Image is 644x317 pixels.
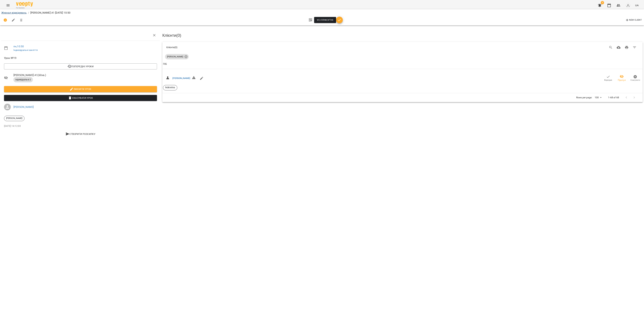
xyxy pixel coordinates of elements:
a: [PERSON_NAME] [172,77,190,80]
button: Фільтр [631,43,639,51]
a: Індивідуальні заняття [13,49,38,51]
img: Voopty Logo [16,2,33,7]
nav: breadcrumb [1,11,643,15]
span: 4 [601,1,604,4]
span: Усі присутні [317,18,333,22]
p: Rows per page: [576,96,592,99]
button: Створити розсилку [4,131,157,137]
button: UA [634,2,640,8]
img: avatar_s.png [626,3,630,8]
button: Завантажити CSV [615,43,623,51]
li: / [28,11,29,15]
span: UA [635,4,639,7]
h3: Клієнти ( 0 ) [162,33,643,38]
span: Змінити урок [7,87,154,91]
p: [PERSON_NAME] А1 [DATE] 10:50 [30,11,70,15]
span: [PERSON_NAME] А1 ( 60 хв. ) [13,73,157,77]
span: [PERSON_NAME] [165,55,185,58]
span: Скасувати [630,79,640,82]
button: New Client [624,17,643,23]
button: Скасувати [628,74,642,83]
p: 1-68 of 68 [608,96,619,99]
span: Створити розсилку [5,132,156,136]
div: Sort [163,62,167,66]
button: Друк [623,43,631,51]
div: Клієнти ( 0 ) [166,46,392,49]
div: Table Toolbar [162,42,643,53]
div: [PERSON_NAME] [4,116,24,121]
h6: Невірний формат телефону ${ phone } [192,76,196,81]
button: Menu [4,1,12,9]
span: Попередні уроки [7,64,154,68]
button: Змінити урок [4,86,157,92]
button: Усі присутні [314,17,336,23]
div: [PERSON_NAME] [165,54,189,59]
button: Попередні уроки [4,63,157,69]
span: fedkivirina [163,86,177,89]
div: ПІБ [163,62,167,66]
span: Індивідуальні 2 [13,78,33,81]
span: New Client [625,18,642,22]
span: Відвідав [604,79,612,82]
span: For Business [16,7,33,9]
span: [PERSON_NAME] [4,117,24,120]
button: Відвідав [601,74,615,83]
span: Прогул [618,78,626,82]
span: ПІБ [163,62,642,66]
button: Прогул [615,74,629,83]
button: Search [607,43,615,51]
div: 100 [593,95,603,100]
button: Скасувати Урок [4,95,157,101]
span: Скасувати Урок [7,96,154,100]
a: Журнал відвідувань [1,11,27,14]
p: [DATE] 14:12:03 [4,124,157,128]
span: Урок №19 [4,56,157,60]
a: пн , 10:50 [13,45,24,48]
a: [PERSON_NAME] [13,105,34,109]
